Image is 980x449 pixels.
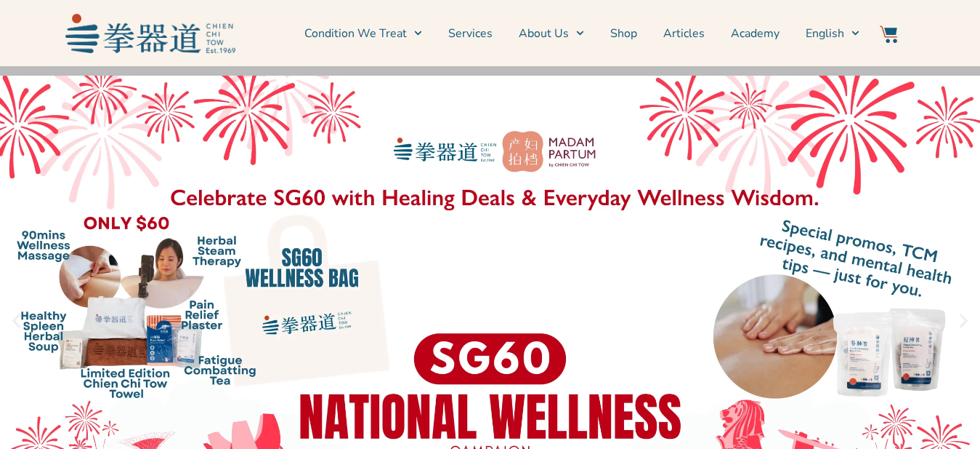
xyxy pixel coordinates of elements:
[663,15,705,52] a: Articles
[7,312,25,330] div: Previous slide
[955,312,973,330] div: Next slide
[448,15,493,52] a: Services
[806,25,844,42] span: English
[731,15,779,52] a: Academy
[880,25,897,43] img: Website Icon-03
[243,15,860,52] nav: Menu
[519,15,584,52] a: About Us
[610,15,637,52] a: Shop
[304,15,422,52] a: Condition We Treat
[806,15,859,52] a: English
